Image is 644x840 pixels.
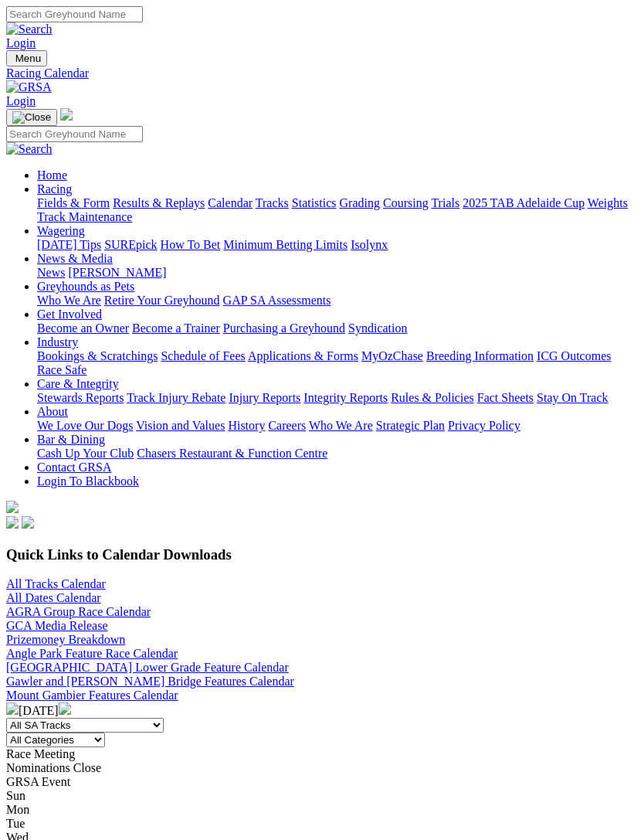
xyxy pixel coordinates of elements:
[6,22,53,36] img: Search
[463,196,585,209] a: 2025 TAB Adelaide Cup
[37,294,101,307] a: Who We Are
[303,391,388,404] a: Integrity Reports
[37,182,72,196] a: Racing
[37,196,110,209] a: Fields & Form
[292,196,337,209] a: Statistics
[37,391,124,404] a: Stewards Reports
[59,702,71,715] img: chevron-right-pager-white.svg
[15,53,41,64] span: Menu
[6,50,47,66] button: Toggle navigation
[37,419,133,432] a: We Love Our Dogs
[37,419,638,433] div: About
[37,252,113,265] a: News & Media
[228,419,265,432] a: History
[223,294,331,307] a: GAP SA Assessments
[537,391,608,404] a: Stay On Track
[6,126,143,142] input: Search
[136,419,225,432] a: Vision and Values
[391,391,474,404] a: Rules & Policies
[37,447,134,460] a: Cash Up Your Club
[37,377,119,390] a: Care & Integrity
[309,419,373,432] a: Who We Are
[348,321,407,335] a: Syndication
[37,433,105,446] a: Bar & Dining
[6,633,125,646] a: Prizemoney Breakdown
[229,391,300,404] a: Injury Reports
[161,349,245,362] a: Schedule of Fees
[37,210,132,223] a: Track Maintenance
[37,266,65,279] a: News
[37,321,638,335] div: Get Involved
[127,391,225,404] a: Track Injury Rebate
[37,391,638,405] div: Care & Integrity
[37,266,638,280] div: News & Media
[477,391,534,404] a: Fact Sheets
[268,419,306,432] a: Careers
[22,516,34,529] img: twitter.svg
[208,196,253,209] a: Calendar
[37,224,85,237] a: Wagering
[6,775,638,789] div: GRSA Event
[6,36,36,49] a: Login
[6,546,638,563] h3: Quick Links to Calendar Downloads
[137,447,327,460] a: Chasers Restaurant & Function Centre
[6,142,53,156] img: Search
[68,266,166,279] a: [PERSON_NAME]
[104,238,157,251] a: SUREpick
[6,516,19,529] img: facebook.svg
[6,80,52,94] img: GRSA
[113,196,205,209] a: Results & Replays
[6,789,638,803] div: Sun
[37,238,638,252] div: Wagering
[6,817,638,831] div: Tue
[6,747,638,761] div: Race Meeting
[537,349,611,362] a: ICG Outcomes
[6,501,19,513] img: logo-grsa-white.png
[588,196,628,209] a: Weights
[6,605,151,618] a: AGRA Group Race Calendar
[6,577,106,590] a: All Tracks Calendar
[132,321,220,335] a: Become a Trainer
[37,321,129,335] a: Become an Owner
[351,238,388,251] a: Isolynx
[431,196,459,209] a: Trials
[376,419,445,432] a: Strategic Plan
[6,647,178,660] a: Angle Park Feature Race Calendar
[37,168,67,182] a: Home
[60,108,73,121] img: logo-grsa-white.png
[6,702,638,718] div: [DATE]
[37,349,638,377] div: Industry
[37,461,111,474] a: Contact GRSA
[223,238,347,251] a: Minimum Betting Limits
[37,447,638,461] div: Bar & Dining
[6,661,289,674] a: [GEOGRAPHIC_DATA] Lower Grade Feature Calendar
[6,689,178,702] a: Mount Gambier Features Calendar
[383,196,429,209] a: Coursing
[6,702,19,715] img: chevron-left-pager-white.svg
[248,349,358,362] a: Applications & Forms
[426,349,534,362] a: Breeding Information
[6,66,638,80] a: Racing Calendar
[223,321,345,335] a: Purchasing a Greyhound
[6,591,101,604] a: All Dates Calendar
[104,294,220,307] a: Retire Your Greyhound
[12,111,51,124] img: Close
[6,619,108,632] a: GCA Media Release
[6,803,638,817] div: Mon
[37,196,638,224] div: Racing
[37,405,68,418] a: About
[37,349,158,362] a: Bookings & Scratchings
[37,474,139,488] a: Login To Blackbook
[37,363,86,376] a: Race Safe
[37,308,102,321] a: Get Involved
[6,761,638,775] div: Nominations Close
[6,109,57,126] button: Toggle navigation
[37,335,78,349] a: Industry
[6,675,294,688] a: Gawler and [PERSON_NAME] Bridge Features Calendar
[6,6,143,22] input: Search
[6,94,36,107] a: Login
[37,238,101,251] a: [DATE] Tips
[161,238,221,251] a: How To Bet
[340,196,380,209] a: Grading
